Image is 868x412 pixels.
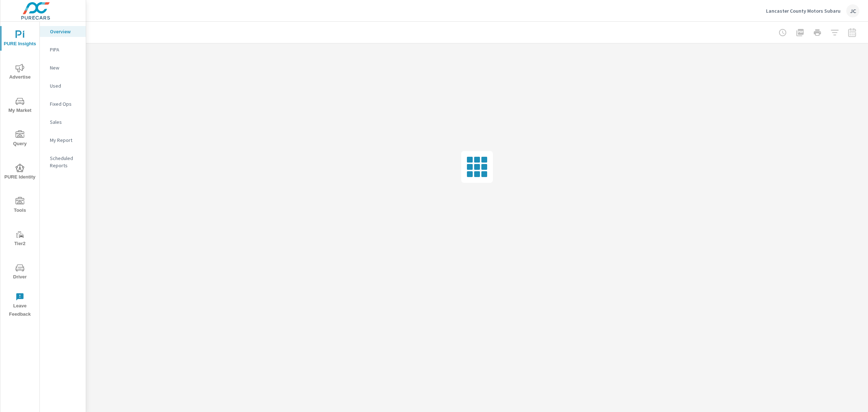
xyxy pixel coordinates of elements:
[3,164,37,181] span: PURE Identity
[3,230,37,248] span: Tier2
[766,8,841,14] p: Lancaster County Motors Subaru
[40,98,86,109] div: Fixed Ops
[3,293,37,319] span: Leave Feedback
[3,64,37,81] span: Advertise
[3,264,37,281] span: Driver
[50,46,80,53] p: PIPA
[40,44,86,55] div: PIPA
[50,118,80,126] p: Sales
[50,136,80,144] p: My Report
[40,26,86,37] div: Overview
[0,22,39,321] div: nav menu
[3,30,37,48] span: PURE Insights
[50,28,80,35] p: Overview
[50,64,80,71] p: New
[50,155,80,169] p: Scheduled Reports
[40,117,86,127] div: Sales
[40,62,86,73] div: New
[846,4,859,17] div: JC
[50,100,80,108] p: Fixed Ops
[40,153,86,171] div: Scheduled Reports
[40,80,86,91] div: Used
[50,82,80,89] p: Used
[3,197,37,215] span: Tools
[40,135,86,146] div: My Report
[3,130,37,148] span: Query
[3,97,37,115] span: My Market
